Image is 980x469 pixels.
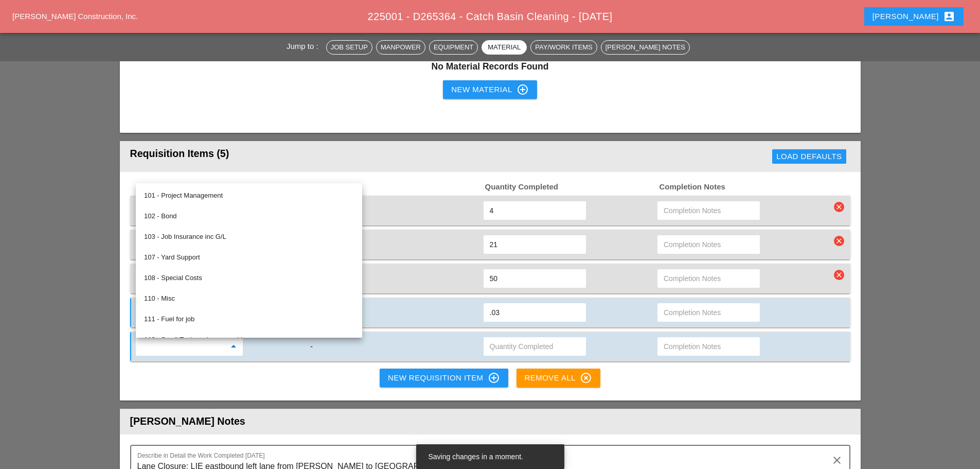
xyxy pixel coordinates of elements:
div: 108 - Special Costs [144,272,354,284]
div: 102 - Bond [144,210,354,222]
input: Quantity Completed [490,236,580,253]
input: Quantity Completed [490,202,580,219]
input: Quantity Completed [490,270,580,287]
i: control_point [516,83,529,96]
button: Load Defaults [772,149,846,164]
div: Job Setup [331,42,368,53]
button: Material [482,40,527,55]
div: [PERSON_NAME] Notes [605,42,685,53]
button: Pay/Work Items [530,40,597,55]
span: - [310,342,313,351]
div: Pay/Work Items [535,42,592,53]
button: New Material [443,80,537,99]
h3: No Material Records Found [130,60,850,73]
i: control_point [488,372,500,384]
button: Job Setup [326,40,372,55]
span: Completion Notes [658,181,833,193]
button: New Requisition Item [380,369,508,387]
div: Load Defaults [776,151,842,163]
div: Requisition Items (5) [130,146,499,167]
a: [PERSON_NAME] Construction, Inc. [12,12,138,21]
input: Completion Notes [664,236,754,253]
div: Remove All [525,372,593,384]
i: clear [834,236,844,246]
input: Completion Notes [664,270,754,287]
i: arrow_drop_down [227,340,240,353]
div: New Material [451,83,528,96]
div: 111 - Fuel for job [144,313,354,325]
button: [PERSON_NAME] [864,7,964,26]
i: clear [834,202,844,212]
input: Quantity Completed [490,304,580,321]
input: Completion Notes [664,202,754,219]
header: [PERSON_NAME] Notes [120,409,861,434]
input: Quantity Completed [490,338,580,355]
i: account_box [943,10,955,23]
div: 103 - Job Insurance inc G/L [144,231,354,243]
span: Pay/Work Item [135,181,310,193]
div: 112 - Small Tools and consumables [144,334,354,346]
i: highlight_off [580,372,592,384]
div: Manpower [381,42,421,53]
input: Completion Notes [664,304,754,321]
i: clear [831,454,843,466]
button: Manpower [376,40,425,55]
div: New Requisition Item [388,372,500,384]
span: Saving changes in a moment. [429,453,523,461]
div: Material [486,42,522,53]
div: 101 - Project Management [144,189,354,202]
div: [PERSON_NAME] [872,10,955,23]
span: 225001 - D265364 - Catch Basin Cleaning - [DATE] [368,11,613,22]
div: Equipment [434,42,473,53]
button: Equipment [429,40,478,55]
span: Unit Type [310,181,484,193]
input: Completion Notes [664,338,754,355]
span: Quantity Completed [484,181,658,193]
button: Remove All [516,369,601,387]
div: 107 - Yard Support [144,251,354,264]
span: Jump to : [287,42,323,50]
div: 110 - Misc [144,292,354,305]
i: clear [834,270,844,280]
button: [PERSON_NAME] Notes [601,40,690,55]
